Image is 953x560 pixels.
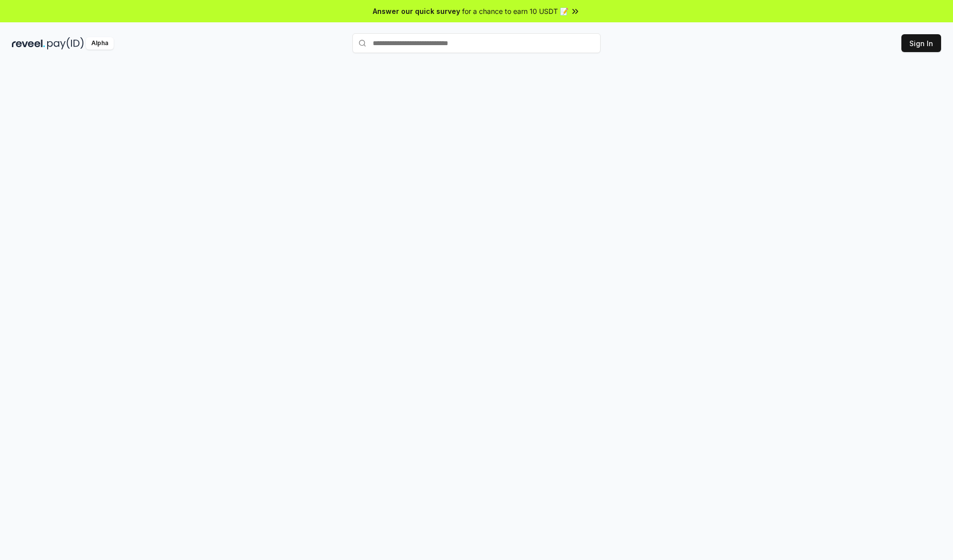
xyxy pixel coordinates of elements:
img: reveel_dark [12,37,45,50]
button: Sign In [901,34,941,52]
div: Alpha [86,37,114,50]
span: for a chance to earn 10 USDT 📝 [462,6,568,16]
span: Answer our quick survey [373,6,460,16]
img: pay_id [47,37,84,50]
